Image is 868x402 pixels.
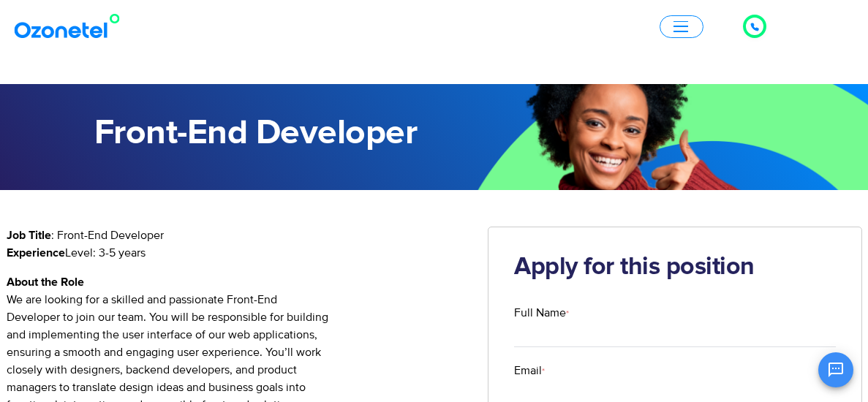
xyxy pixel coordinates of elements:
h1: Front-End Developer [94,113,431,153]
strong: Experience [7,247,65,259]
strong: Job Title [7,230,51,241]
label: Full Name [514,304,836,322]
p: : Front-End Developer Level: 3-5 years [7,227,467,262]
label: Email [514,362,836,379]
h2: Apply for this position [514,253,836,282]
button: Open chat [818,352,853,387]
strong: About the Role [7,276,84,288]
